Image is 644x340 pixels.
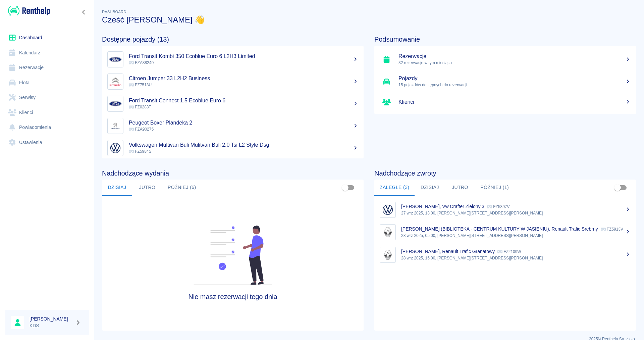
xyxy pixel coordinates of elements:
[129,119,358,126] h5: Peugeot Boxer Plandeka 2
[445,180,475,196] button: Jutro
[8,5,50,16] img: Renthelp logo
[129,75,358,82] h5: Citroen Jumper 33 L2H2 Business
[401,226,598,232] p: [PERSON_NAME] (BIBLIOTEKA - CENTRUM KULTURY W JASIENIU), Renault Trafic Srebrny
[129,149,151,154] span: FZ5984S
[398,75,631,82] h5: Pojazdy
[190,226,276,285] img: Fleet
[374,180,415,196] button: Zaległe (3)
[339,181,352,194] span: Pokaż przypisane tylko do mnie
[398,53,631,60] h5: Rezerwacje
[401,210,631,216] p: 27 wrz 2025, 13:00, [PERSON_NAME][STREET_ADDRESS][PERSON_NAME]
[374,169,636,177] h4: Nadchodzące zwroty
[381,248,394,261] img: Image
[102,48,364,70] a: ImageFord Transit Kombi 350 Ecoblue Euro 6 L2H3 Limited FZA88240
[401,204,484,209] p: [PERSON_NAME], Vw Crafter Zielony 3
[401,255,631,261] p: 28 wrz 2025, 16:00, [PERSON_NAME][STREET_ADDRESS][PERSON_NAME]
[79,8,89,16] button: Zwiń nawigację
[132,180,162,196] button: Jutro
[401,249,495,254] p: [PERSON_NAME], Renault Trafic Granatowy
[5,120,89,135] a: Powiadomienia
[415,180,445,196] button: Dzisiaj
[102,137,364,159] a: ImageVolkswagen Multivan Buli Mulitvan Buli 2.0 Tsi L2 Style Dsg FZ5984S
[475,180,514,196] button: Później (1)
[398,99,631,105] h5: Klienci
[102,169,364,177] h4: Nadchodzące wydania
[109,97,122,110] img: Image
[162,180,202,196] button: Później (6)
[102,180,132,196] button: Dzisiaj
[102,10,126,14] span: Dashboard
[497,249,521,254] p: FZ2109W
[129,97,358,104] h5: Ford Transit Connect 1.5 Ecoblue Euro 6
[374,48,636,70] a: Rezerwacje32 rezerwacje w tym miesiącu
[5,105,89,120] a: Klienci
[381,203,394,216] img: Image
[5,135,89,150] a: Ustawienia
[129,60,154,65] span: FZA88240
[374,243,636,266] a: Image[PERSON_NAME], Renault Trafic Granatowy FZ2109W28 wrz 2025, 16:00, [PERSON_NAME][STREET_ADDR...
[30,315,72,322] h6: [PERSON_NAME]
[30,322,72,329] p: KDS
[381,226,394,239] img: Image
[374,221,636,243] a: Image[PERSON_NAME] (BIBLIOTEKA - CENTRUM KULTURY W JASIENIU), Renault Trafic Srebrny FZ5913V28 wr...
[129,105,151,109] span: FZ0283T
[5,45,89,60] a: Kalendarz
[398,82,631,88] p: 15 pojazdów dostępnych do rezerwacji
[601,227,623,232] p: FZ5913V
[102,70,364,93] a: ImageCitroen Jumper 33 L2H2 Business FZ7513U
[374,35,636,43] h4: Podsumowanie
[109,75,122,88] img: Image
[398,60,631,66] p: 32 rezerwacje w tym miesiącu
[129,83,152,87] span: FZ7513U
[374,70,636,93] a: Pojazdy15 pojazdów dostępnych do rezerwacji
[5,30,89,45] a: Dashboard
[109,53,122,66] img: Image
[102,93,364,115] a: ImageFord Transit Connect 1.5 Ecoblue Euro 6 FZ0283T
[129,127,154,132] span: FZA90275
[109,142,122,154] img: Image
[5,60,89,75] a: Rezerwacje
[129,53,358,60] h5: Ford Transit Kombi 350 Ecoblue Euro 6 L2H3 Limited
[611,181,624,194] span: Pokaż przypisane tylko do mnie
[401,233,631,239] p: 28 wrz 2025, 05:00, [PERSON_NAME][STREET_ADDRESS][PERSON_NAME]
[5,90,89,105] a: Serwisy
[487,204,509,209] p: FZ5397V
[374,93,636,111] a: Klienci
[102,115,364,137] a: ImagePeugeot Boxer Plandeka 2 FZA90275
[102,35,364,43] h4: Dostępne pojazdy (13)
[109,119,122,132] img: Image
[135,293,331,301] h4: Nie masz rezerwacji tego dnia
[374,198,636,221] a: Image[PERSON_NAME], Vw Crafter Zielony 3 FZ5397V27 wrz 2025, 13:00, [PERSON_NAME][STREET_ADDRESS]...
[5,75,89,90] a: Flota
[5,5,50,16] a: Renthelp logo
[102,15,636,25] h3: Cześć [PERSON_NAME] 👋
[129,142,358,148] h5: Volkswagen Multivan Buli Mulitvan Buli 2.0 Tsi L2 Style Dsg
